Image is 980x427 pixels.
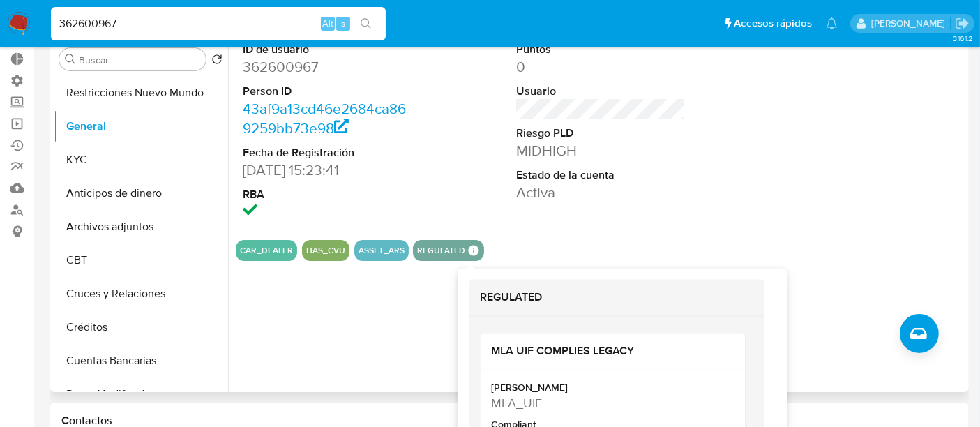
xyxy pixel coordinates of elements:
a: Notificaciones [826,17,838,29]
button: Créditos [54,310,228,344]
dt: Riesgo PLD [516,126,685,141]
span: Accesos rápidos [734,16,812,31]
dt: ID de usuario [243,42,412,57]
button: Anticipos de dinero [54,177,228,210]
button: Cuentas Bancarias [54,344,228,377]
p: zoe.breuer@mercadolibre.com [871,17,950,30]
button: Datos Modificados [54,377,228,411]
dt: RBA [243,187,412,202]
button: CBT [54,244,228,277]
button: KYC [54,143,228,177]
button: search-icon [352,14,380,33]
h2: MLA UIF COMPLIES LEGACY [491,344,734,358]
button: Archivos adjuntos [54,210,228,244]
dt: Puntos [516,42,685,57]
button: Volver al orden por defecto [211,54,223,69]
dd: Activa [516,183,685,202]
dd: 0 [516,57,685,77]
div: [PERSON_NAME] [491,381,731,395]
button: Cruces y Relaciones [54,277,228,310]
dd: MIDHIGH [516,141,685,160]
span: 3.161.2 [953,33,973,44]
a: 43af9a13cd46e2684ca869259bb73e98 [243,98,406,138]
input: Buscar [79,54,200,66]
button: Restricciones Nuevo Mundo [54,76,228,110]
span: Alt [322,17,333,30]
button: Buscar [65,54,76,65]
dt: Person ID [243,84,412,99]
button: General [54,110,228,143]
dd: 362600967 [243,57,412,77]
div: MLA_UIF [491,395,731,412]
a: Salir [955,16,970,31]
dt: Fecha de Registración [243,145,412,160]
h2: REGULATED [480,291,753,305]
dt: Estado de la cuenta [516,167,685,183]
dd: [DATE] 15:23:41 [243,160,412,180]
span: s [341,17,345,30]
dt: Usuario [516,84,685,99]
input: Buscar usuario o caso... [51,15,386,33]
